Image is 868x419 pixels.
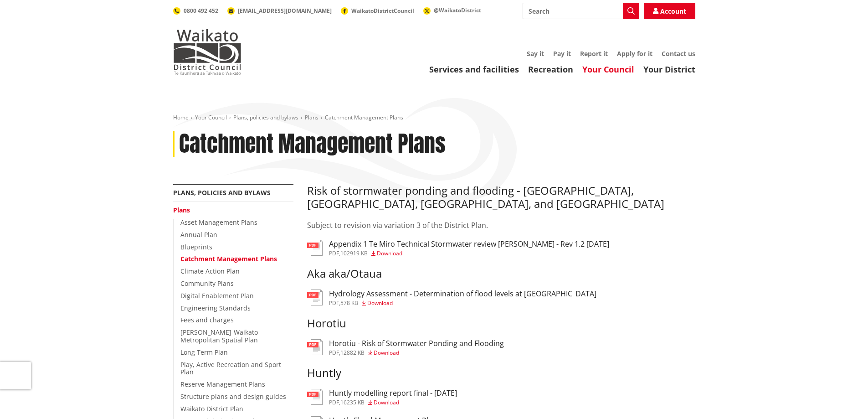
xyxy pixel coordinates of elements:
span: pdf [329,398,339,406]
img: document-pdf.svg [307,240,323,256]
a: Report it [580,49,608,58]
span: 578 KB [340,299,358,307]
a: Plans, policies and bylaws [173,188,271,197]
a: [PERSON_NAME]-Waikato Metropolitan Spatial Plan [180,328,258,344]
div: , [329,300,596,306]
span: 0800 492 452 [184,7,218,15]
img: Waikato District Council - Te Kaunihera aa Takiwaa o Waikato [173,29,241,75]
span: @WaikatoDistrict [434,6,481,14]
div: , [329,251,609,256]
a: Huntly modelling report final - [DATE] pdf,16235 KB Download [307,389,457,405]
a: Appendix 1 Te Miro Technical Stormwater review [PERSON_NAME] - Rev 1.2 [DATE] pdf,102919 KB Download [307,240,609,256]
a: Plans, policies and bylaws [233,114,298,121]
a: Your Council [195,114,227,121]
a: Your District [643,64,695,75]
span: 16235 KB [340,398,365,406]
a: Home [173,114,189,121]
a: Plans [305,114,318,121]
img: document-pdf.svg [307,389,323,405]
div: , [329,400,457,405]
a: Play, Active Recreation and Sport Plan [180,360,281,377]
h3: Appendix 1 Te Miro Technical Stormwater review [PERSON_NAME] - Rev 1.2 [DATE] [329,240,609,248]
a: Structure plans and design guides [180,392,286,401]
h1: Catchment Management Plans [179,131,446,157]
span: pdf [329,299,339,307]
span: WaikatoDistrictCouncil [351,7,414,15]
a: WaikatoDistrictCouncil [341,7,414,15]
span: Catchment Management Plans [325,114,403,121]
span: Download [367,299,393,307]
h3: Huntly [307,367,695,380]
p: Subject to revision via variation 3 of the District Plan. [307,220,695,231]
h3: Hydrology Assessment - Determination of flood levels at [GEOGRAPHIC_DATA] [329,290,596,298]
a: Catchment Management Plans [180,254,277,263]
h3: Huntly modelling report final - [DATE] [329,389,457,398]
a: Horotiu - Risk of Stormwater Ponding and Flooding pdf,12882 KB Download [307,339,504,356]
a: Pay it [553,49,571,58]
span: Download [374,398,399,406]
a: @WaikatoDistrict [423,6,481,14]
img: document-pdf.svg [307,339,323,355]
a: Services and facilities [429,64,519,75]
span: 12882 KB [340,349,365,357]
div: , [329,350,504,356]
nav: breadcrumb [173,114,695,122]
a: Say it [527,49,544,58]
a: Waikato District Plan [180,404,243,413]
a: Hydrology Assessment - Determination of flood levels at [GEOGRAPHIC_DATA] pdf,578 KB Download [307,290,596,306]
a: Asset Management Plans [180,218,257,227]
a: [EMAIL_ADDRESS][DOMAIN_NAME] [227,7,332,15]
span: Download [377,249,402,257]
h3: Horotiu [307,317,695,330]
a: 0800 492 452 [173,7,218,15]
h3: Risk of stormwater ponding and flooding - [GEOGRAPHIC_DATA], [GEOGRAPHIC_DATA], [GEOGRAPHIC_DATA]... [307,184,695,211]
span: pdf [329,249,339,257]
a: Digital Enablement Plan [180,291,254,300]
a: Blueprints [180,243,212,251]
span: 102919 KB [340,249,368,257]
input: Search input [523,3,639,19]
a: Annual Plan [180,230,217,239]
h3: Aka aka/Otaua [307,267,695,280]
a: Climate Action Plan [180,267,240,275]
a: Your Council [582,64,634,75]
a: Plans [173,206,190,214]
a: Apply for it [617,49,652,58]
a: Account [644,3,695,19]
img: document-pdf.svg [307,290,323,305]
a: Long Term Plan [180,348,228,357]
a: Contact us [662,49,695,58]
a: Engineering Standards [180,304,251,312]
h3: Horotiu - Risk of Stormwater Ponding and Flooding [329,339,504,348]
a: Recreation [528,64,573,75]
a: Community Plans [180,279,234,288]
span: pdf [329,349,339,357]
span: Download [374,349,399,357]
a: Fees and charges [180,316,234,324]
span: [EMAIL_ADDRESS][DOMAIN_NAME] [238,7,332,15]
a: Reserve Management Plans [180,380,265,388]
